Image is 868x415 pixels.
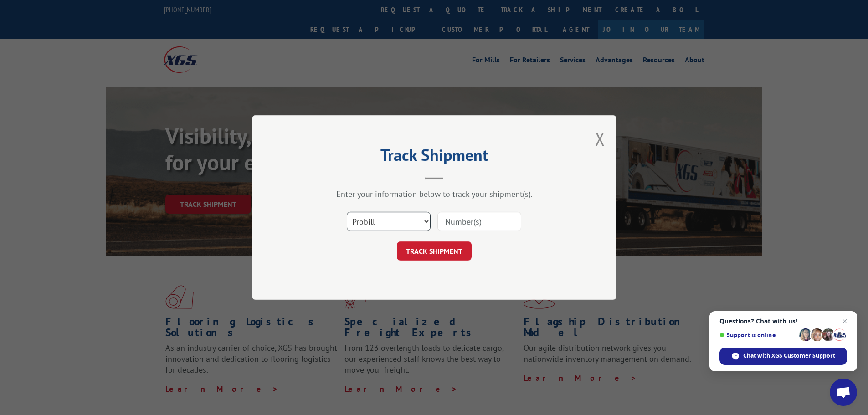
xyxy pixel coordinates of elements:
[743,352,835,360] span: Chat with XGS Customer Support
[298,189,571,199] div: Enter your information below to track your shipment(s).
[719,318,847,325] span: Questions? Chat with us!
[839,316,850,327] span: Close chat
[830,379,857,406] div: Open chat
[437,212,521,231] input: Number(s)
[719,348,847,365] div: Chat with XGS Customer Support
[298,149,571,166] h2: Track Shipment
[719,332,796,338] span: Support is online
[397,241,472,261] button: TRACK SHIPMENT
[595,127,605,151] button: Close modal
